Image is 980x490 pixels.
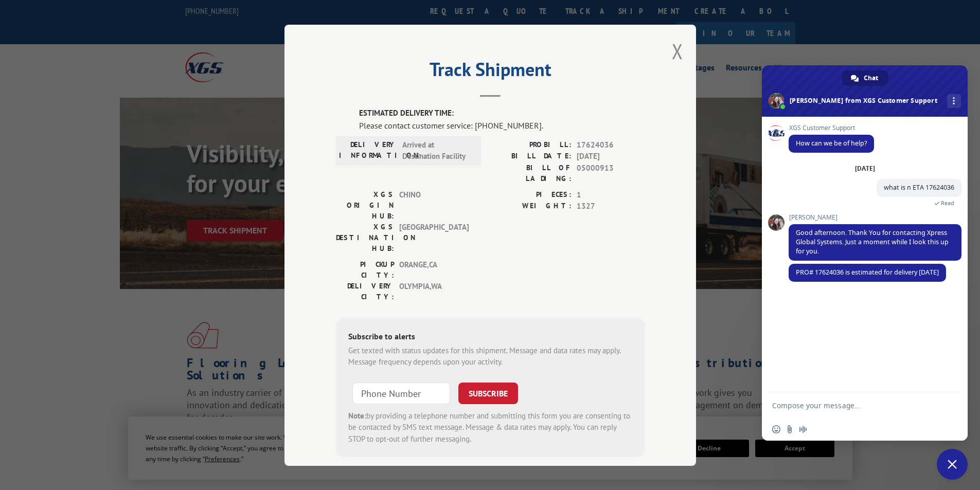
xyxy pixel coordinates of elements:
span: OLYMPIA , WA [399,280,469,302]
span: XGS Customer Support [789,124,874,132]
label: DELIVERY INFORMATION: [339,139,397,162]
span: [PERSON_NAME] [789,214,961,221]
label: XGS ORIGIN HUB: [336,189,394,221]
label: PIECES: [490,189,572,201]
div: Get texted with status updates for this shipment. Message and data rates may apply. Message frequ... [348,344,632,368]
span: Arrived at Destination Facility [402,139,472,162]
label: WEIGHT: [490,201,572,212]
button: SUBSCRIBE [458,382,518,404]
span: Chat [864,70,878,86]
span: [DATE] [577,151,645,162]
span: what is n ETA 17624036 [884,183,954,192]
span: [GEOGRAPHIC_DATA] [399,221,469,253]
label: BILL OF LADING: [490,162,572,184]
span: PRO# 17624036 is estimated for delivery [DATE] [796,268,939,277]
div: [DATE] [855,166,875,172]
span: Audio message [799,425,807,433]
input: Phone Number [352,382,450,404]
div: by providing a telephone number and submitting this form you are consenting to be contacted by SM... [348,410,632,445]
span: 1 [577,189,645,201]
div: Subscribe to alerts [348,330,632,344]
span: Good afternoon. Thank You for contacting Xpress Global Systems. Just a moment while I look this u... [796,228,949,256]
h2: Track Shipment [336,62,645,82]
div: More channels [947,94,961,108]
div: Close chat [937,449,968,480]
span: How can we be of help? [796,139,867,148]
span: 1327 [577,201,645,212]
span: 05000913 [577,162,645,184]
span: 17624036 [577,139,645,151]
label: PROBILL: [490,139,572,151]
div: Chat [842,70,888,86]
textarea: Compose your message... [772,401,935,410]
span: CHINO [399,189,469,221]
label: XGS DESTINATION HUB: [336,221,394,253]
label: ESTIMATED DELIVERY TIME: [359,107,645,119]
span: Read [941,199,954,207]
label: PICKUP CITY: [336,259,394,280]
span: Send a file [786,425,794,433]
label: BILL DATE: [490,151,572,162]
div: Please contact customer service: [PHONE_NUMBER]. [359,119,645,131]
label: DELIVERY CITY: [336,280,394,302]
span: ORANGE , CA [399,259,469,280]
button: Close modal [672,38,683,65]
span: Insert an emoji [772,425,780,433]
strong: Note: [348,410,366,420]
